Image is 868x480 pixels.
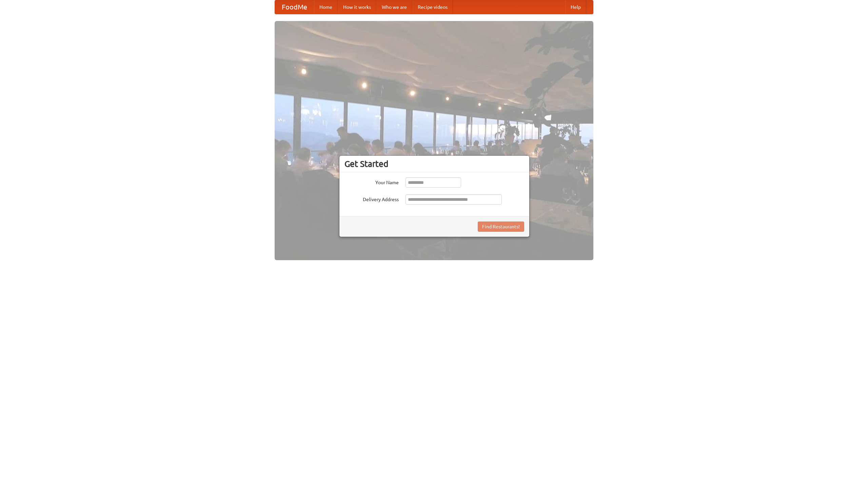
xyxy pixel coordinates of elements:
a: How it works [338,0,376,14]
a: Recipe videos [412,0,453,14]
button: Find Restaurants! [478,222,524,232]
a: Who we are [376,0,412,14]
label: Delivery Address [344,194,399,203]
a: Home [314,0,338,14]
label: Your Name [344,177,399,186]
a: Help [565,0,586,14]
a: FoodMe [275,0,314,14]
h3: Get Started [344,159,524,169]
